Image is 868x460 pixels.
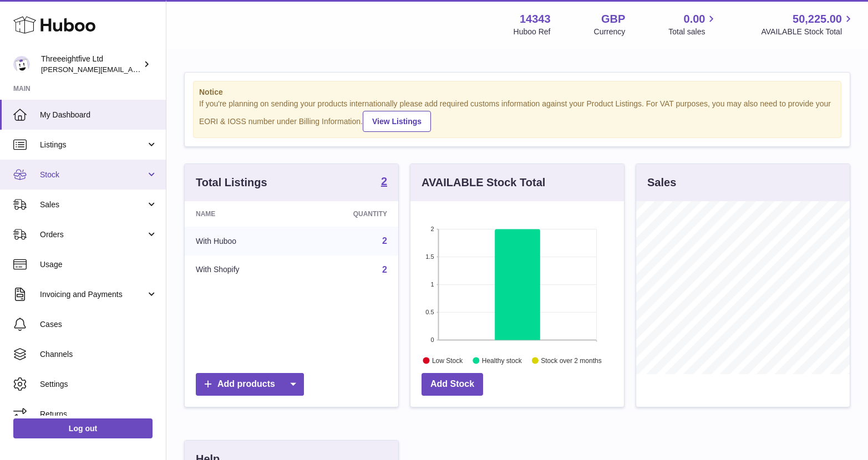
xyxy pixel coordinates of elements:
span: Channels [40,349,158,360]
div: Huboo Ref [514,27,551,37]
text: Healthy stock [482,356,522,364]
text: Low Stock [432,356,463,364]
a: Add Stock [422,373,483,396]
h3: AVAILABLE Stock Total [422,175,545,190]
span: Listings [40,140,146,150]
text: 1 [430,281,434,288]
span: [PERSON_NAME][EMAIL_ADDRESS][DOMAIN_NAME] [41,65,222,74]
span: Invoicing and Payments [40,289,146,300]
strong: GBP [601,12,625,27]
text: Stock over 2 months [541,356,601,364]
span: Total sales [668,27,718,37]
a: 0.00 Total sales [668,12,718,37]
span: Stock [40,170,146,180]
th: Name [185,201,300,227]
span: AVAILABLE Stock Total [761,27,855,37]
span: Sales [40,200,146,210]
a: 2 [382,265,387,274]
span: Cases [40,319,158,330]
text: 0.5 [425,309,434,315]
a: Log out [13,418,153,438]
th: Quantity [300,201,398,227]
span: Returns [40,409,158,420]
a: View Listings [363,111,431,132]
td: With Shopify [185,255,300,284]
div: Threeeightfive Ltd [41,54,141,75]
text: 0 [430,336,434,343]
strong: Notice [199,87,835,98]
span: My Dashboard [40,110,158,120]
a: 2 [382,236,387,246]
strong: 14343 [520,12,551,27]
img: james@threeeightfive.co [13,56,30,73]
span: 0.00 [684,12,705,27]
a: 50,225.00 AVAILABLE Stock Total [761,12,855,37]
span: Orders [40,229,146,240]
h3: Sales [647,175,676,190]
td: With Huboo [185,227,300,255]
span: Settings [40,379,158,390]
div: Currency [594,27,626,37]
span: Usage [40,259,158,270]
a: Add products [196,373,304,396]
text: 1.5 [425,253,434,260]
strong: 2 [381,176,387,187]
div: If you're planning on sending your products internationally please add required customs informati... [199,99,835,132]
text: 2 [430,226,434,232]
h3: Total Listings [196,175,267,190]
a: 2 [381,176,387,189]
span: 50,225.00 [793,12,842,27]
